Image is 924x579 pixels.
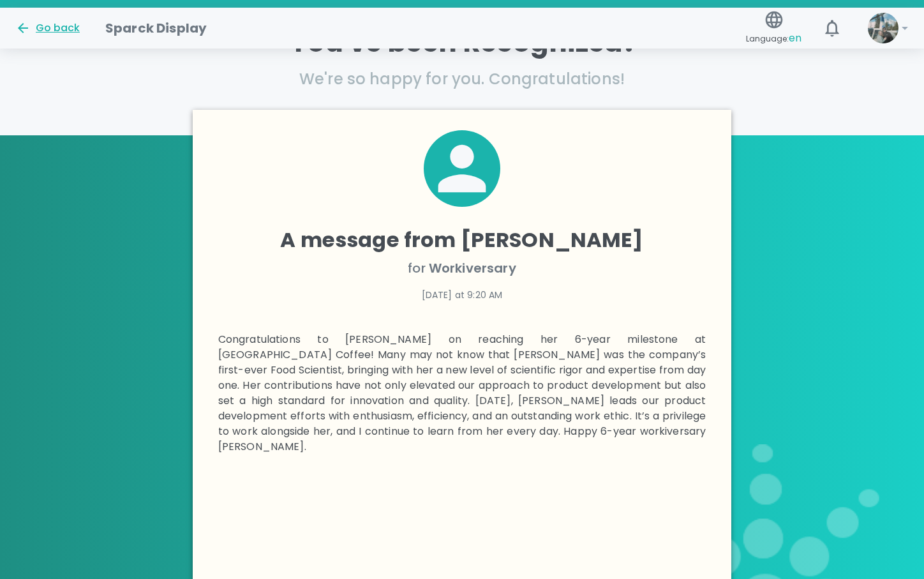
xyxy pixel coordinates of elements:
p: Congratulations to [PERSON_NAME] on reaching her 6-year milestone at [GEOGRAPHIC_DATA] Coffee! Ma... [218,332,706,455]
span: en [789,31,801,45]
h4: A message from [PERSON_NAME] [218,227,706,253]
button: Go back [15,20,80,36]
span: Language: [746,30,801,47]
h1: Sparck Display [105,18,207,38]
img: Picture of Katie [868,13,898,43]
p: for [218,258,706,278]
p: [DATE] at 9:20 AM [218,289,706,301]
button: Language:en [741,6,807,51]
span: Workiversary [429,259,516,277]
